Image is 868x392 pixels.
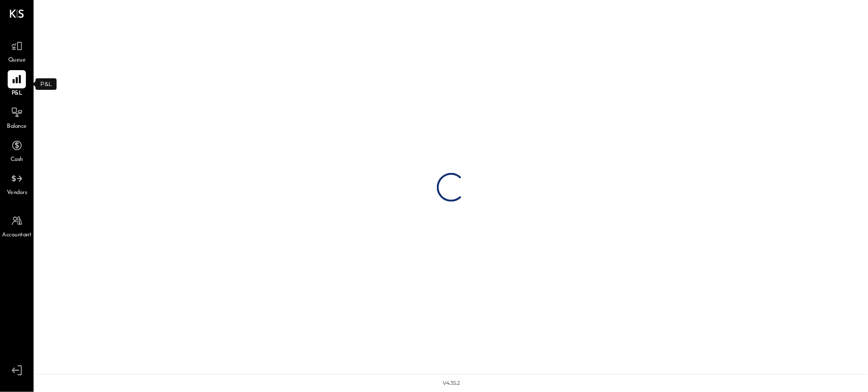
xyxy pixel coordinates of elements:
a: Cash [0,136,33,164]
a: Balance [0,103,33,131]
a: Vendors [0,170,33,197]
span: Accountant [2,231,32,240]
div: v 4.35.2 [443,380,460,387]
span: Cash [11,156,23,164]
a: P&L [0,70,33,98]
span: P&L [12,89,23,98]
a: Queue [0,37,33,65]
span: Balance [7,122,27,131]
span: Vendors [7,189,27,197]
div: P&L [35,78,57,90]
span: Queue [8,56,26,65]
a: Accountant [0,212,33,240]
